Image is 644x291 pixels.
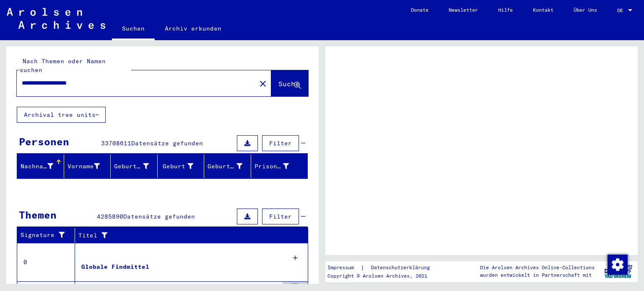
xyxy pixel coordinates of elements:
[258,79,268,89] mat-icon: close
[111,155,158,178] mat-header-cell: Geburtsname
[283,282,308,290] div: 350
[278,80,299,88] span: Suche
[68,160,111,173] div: Vorname
[21,162,53,171] div: Nachname
[19,134,69,149] div: Personen
[617,8,626,13] span: DE
[602,261,634,282] img: yv_logo.png
[254,162,289,171] div: Prisoner #
[101,139,131,147] span: 33708611
[262,135,299,151] button: Filter
[19,207,57,222] div: Themen
[364,263,440,272] a: Datenschutzerklärung
[7,8,105,29] img: Arolsen_neg.svg
[204,155,251,178] mat-header-cell: Geburtsdatum
[20,57,106,74] mat-label: Nach Themen oder Namen suchen
[21,231,68,239] div: Signature
[480,271,595,279] p: wurden entwickelt in Partnerschaft mit
[271,70,308,96] button: Suche
[17,107,106,123] button: Archival tree units
[114,160,159,173] div: Geburtsname
[123,213,195,220] span: Datensätze gefunden
[78,231,291,240] div: Titel
[262,209,299,224] button: Filter
[68,162,100,171] div: Vorname
[327,263,361,272] a: Impressum
[327,263,440,272] div: |
[269,139,292,147] span: Filter
[97,213,123,220] span: 4285890
[208,160,253,173] div: Geburtsdatum
[78,229,300,242] div: Titel
[114,162,149,171] div: Geburtsname
[131,139,203,147] span: Datensätze gefunden
[112,18,155,40] a: Suchen
[64,155,111,178] mat-header-cell: Vorname
[21,160,64,173] div: Nachname
[251,155,308,178] mat-header-cell: Prisoner #
[254,160,300,173] div: Prisoner #
[158,155,205,178] mat-header-cell: Geburt‏
[269,213,292,220] span: Filter
[208,162,242,171] div: Geburtsdatum
[21,229,77,242] div: Signature
[161,162,194,171] div: Geburt‏
[81,263,149,271] div: Globale Findmittel
[17,243,75,281] td: 0
[327,272,440,280] p: Copyright © Arolsen Archives, 2021
[17,155,64,178] mat-header-cell: Nachname
[161,160,204,173] div: Geburt‏
[254,75,271,92] button: Clear
[608,255,628,275] img: Zustimmung ändern
[480,264,595,271] p: Die Arolsen Archives Online-Collections
[155,18,231,39] a: Archiv erkunden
